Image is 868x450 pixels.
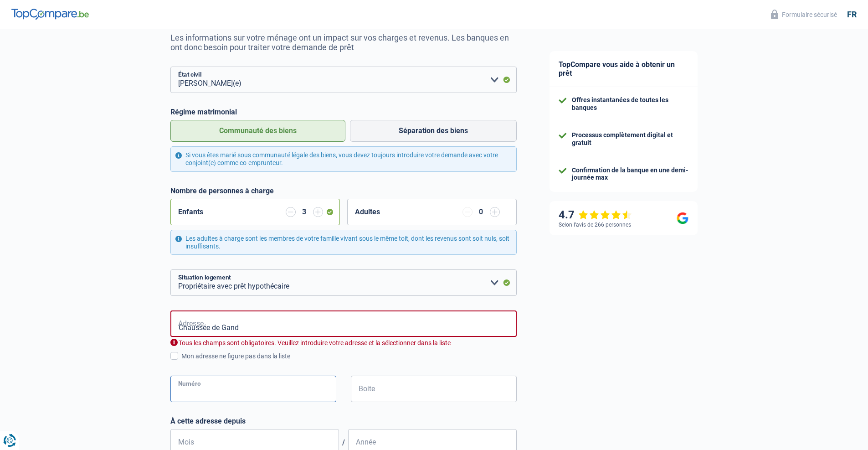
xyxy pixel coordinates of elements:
[572,96,688,112] div: Offres instantanées de toutes les banques
[847,10,857,20] div: fr
[300,208,308,216] div: 3
[572,131,688,147] div: Processus complètement digital et gratuit
[559,222,631,228] div: Selon l’avis de 266 personnes
[170,310,517,337] input: Sélectionnez votre adresse dans la barre de recherche
[765,7,842,22] button: Formulaire sécurisé
[339,438,348,447] span: /
[550,51,698,87] div: TopCompare vous aide à obtenir un prêt
[11,9,89,20] img: TopCompare Logo
[170,186,274,195] label: Nombre de personnes à charge
[181,352,517,361] div: Mon adresse ne figure pas dans la liste
[178,208,203,216] label: Enfants
[170,120,345,142] label: Communauté des biens
[170,417,517,425] label: À cette adresse depuis
[477,208,485,216] div: 0
[170,146,517,172] div: Si vous êtes marié sous communauté légale des biens, vous devez toujours introduire votre demande...
[355,208,380,216] label: Adultes
[170,33,517,52] p: Les informations sur votre ménage ont un impact sur vos charges et revenus. Les banques en ont do...
[572,166,688,182] div: Confirmation de la banque en une demi-journée max
[170,230,517,255] div: Les adultes à charge sont les membres de votre famille vivant sous le même toit, dont les revenus...
[559,208,632,222] div: 4.7
[170,339,517,347] div: Tous les champs sont obligatoires. Veuillez introduire votre adresse et la sélectionner dans la l...
[170,108,517,116] label: Régime matrimonial
[350,120,517,142] label: Séparation des biens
